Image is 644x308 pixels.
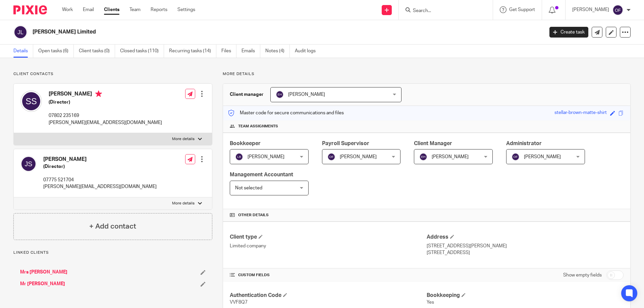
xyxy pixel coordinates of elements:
span: [PERSON_NAME] [432,155,469,159]
img: svg%3E [276,90,284,99]
h4: Authentication Code [230,292,427,299]
a: Team [129,6,141,13]
span: Client Manager [414,141,452,146]
label: Show empty fields [563,272,602,279]
h5: (Director) [49,99,162,106]
h4: Client type [230,234,427,241]
a: Audit logs [295,45,321,58]
a: Open tasks (6) [38,45,74,58]
span: Other details [238,212,269,218]
h4: + Add contact [89,221,136,232]
a: Recurring tasks (14) [169,45,216,58]
span: [PERSON_NAME] [248,155,284,159]
p: More details [172,136,195,142]
p: Linked clients [13,250,212,255]
img: svg%3E [235,153,243,161]
img: svg%3E [20,90,42,112]
h3: Client manager [230,91,264,98]
a: Email [83,6,94,13]
img: svg%3E [20,156,37,172]
img: svg%3E [512,153,520,161]
p: More details [223,71,631,77]
span: [PERSON_NAME] [524,155,561,159]
a: Closed tasks (110) [120,45,164,58]
p: [PERSON_NAME] [572,6,609,13]
a: Reports [151,6,167,13]
img: Pixie [13,5,47,14]
p: [PERSON_NAME][EMAIL_ADDRESS][DOMAIN_NAME] [49,119,162,126]
span: [PERSON_NAME] [288,92,325,97]
span: [PERSON_NAME] [340,155,377,159]
div: stellar-brown-matte-shirt [554,109,607,117]
a: Details [13,45,33,58]
a: Mrs [PERSON_NAME] [20,269,67,275]
p: Limited company [230,243,427,249]
span: Management Accountant [230,172,293,177]
span: VVF8Q7 [230,300,248,305]
p: Client contacts [13,71,212,77]
a: Emails [241,45,260,58]
img: svg%3E [13,25,28,39]
p: 07802 235169 [49,112,162,119]
a: Work [62,6,73,13]
img: svg%3E [419,153,427,161]
p: More details [172,201,195,206]
p: [STREET_ADDRESS] [427,249,624,256]
img: svg%3E [612,5,623,15]
span: Yes [427,300,434,305]
img: svg%3E [327,153,335,161]
span: Bookkeeper [230,141,261,146]
p: [STREET_ADDRESS][PERSON_NAME] [427,243,624,249]
a: Mr [PERSON_NAME] [20,281,65,287]
span: Administrator [506,141,542,146]
a: Clients [104,6,119,13]
h5: (Director) [43,163,157,170]
span: Get Support [509,7,535,12]
h2: [PERSON_NAME] Limited [33,28,438,36]
span: Not selected [235,186,262,190]
span: Team assignments [238,124,278,129]
h4: Address [427,234,624,241]
a: Notes (4) [265,45,290,58]
p: 07775 521704 [43,177,157,183]
a: Files [221,45,236,58]
h4: CUSTOM FIELDS [230,272,427,278]
p: [PERSON_NAME][EMAIL_ADDRESS][DOMAIN_NAME] [43,183,157,190]
h4: Bookkeeping [427,292,624,299]
span: Payroll Supervisor [322,141,369,146]
a: Create task [549,27,588,38]
i: Primary [95,90,102,97]
h4: [PERSON_NAME] [43,156,157,163]
p: Master code for secure communications and files [228,110,344,116]
a: Client tasks (0) [79,45,115,58]
input: Search [412,8,473,14]
a: Settings [177,6,195,13]
h4: [PERSON_NAME] [49,90,162,99]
